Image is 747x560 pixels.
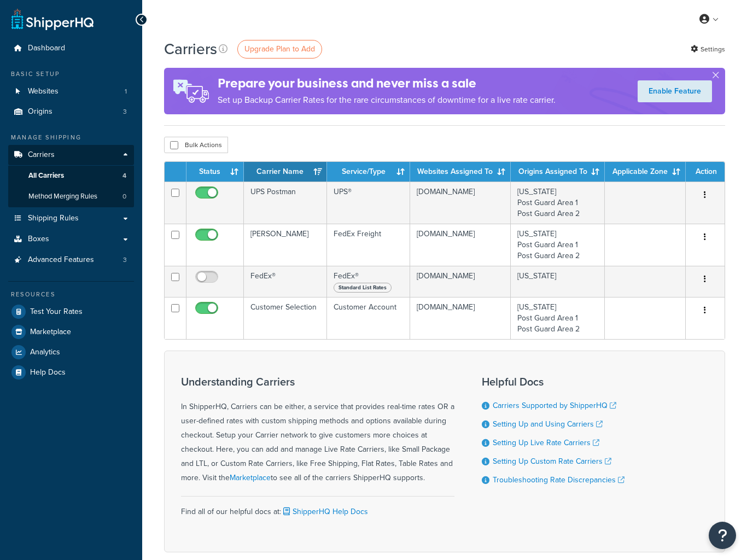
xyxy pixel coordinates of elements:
p: Set up Backup Carrier Rates for the rare circumstances of downtime for a live rate carrier. [218,92,556,108]
a: Websites 1 [8,81,134,102]
a: Marketplace [230,472,271,483]
button: Bulk Actions [164,137,228,153]
td: UPS® [327,182,410,224]
td: FedEx Freight [327,224,410,266]
th: Carrier Name: activate to sort column ascending [244,162,328,182]
td: [US_STATE] Post Guard Area 1 Post Guard Area 2 [511,297,605,339]
h1: Carriers [164,38,217,60]
a: ShipperHQ Home [11,8,94,30]
span: Help Docs [30,368,66,377]
a: All Carriers 4 [8,166,134,186]
th: Action [686,162,725,182]
a: Boxes [8,229,134,249]
span: Marketplace [30,328,71,337]
span: Method Merging Rules [28,192,97,201]
div: In ShipperHQ, Carriers can be either, a service that provides real-time rates OR a user-defined r... [181,376,454,485]
td: [DOMAIN_NAME] [410,266,511,297]
a: Method Merging Rules 0 [8,186,134,207]
a: Settings [691,42,725,57]
div: Resources [8,290,134,299]
h3: Helpful Docs [482,376,625,388]
td: [PERSON_NAME] [244,224,328,266]
a: Troubleshooting Rate Discrepancies [493,474,625,486]
img: ad-rules-rateshop-fe6ec290ccb7230408bd80ed9643f0289d75e0ffd9eb532fc0e269fcd187b520.png [164,68,218,114]
a: ShipperHQ Help Docs [281,506,368,517]
a: Setting Up Custom Rate Carriers [493,456,611,467]
div: Find all of our helpful docs at: [181,496,454,519]
a: Analytics [8,342,134,362]
th: Applicable Zone: activate to sort column ascending [605,162,686,182]
h3: Understanding Carriers [181,376,454,388]
span: Websites [28,87,59,96]
td: [DOMAIN_NAME] [410,182,511,224]
a: Carriers [8,145,134,165]
li: Carriers [8,145,134,207]
span: Advanced Features [28,255,94,265]
span: 3 [123,255,127,265]
li: Advanced Features [8,250,134,270]
span: 4 [122,171,126,180]
span: Boxes [28,235,49,244]
span: 1 [125,87,127,96]
th: Status: activate to sort column ascending [186,162,244,182]
span: Dashboard [28,44,65,53]
th: Service/Type: activate to sort column ascending [327,162,410,182]
td: FedEx® [244,266,328,297]
a: Setting Up and Using Carriers [493,418,603,430]
a: Test Your Rates [8,302,134,322]
a: Setting Up Live Rate Carriers [493,437,599,448]
span: Analytics [30,348,60,357]
div: Manage Shipping [8,133,134,142]
td: Customer Account [327,297,410,339]
h4: Prepare your business and never miss a sale [218,74,556,92]
span: Standard List Rates [334,283,392,293]
td: [US_STATE] Post Guard Area 1 Post Guard Area 2 [511,182,605,224]
td: UPS Postman [244,182,328,224]
button: Open Resource Center [709,522,736,549]
li: Method Merging Rules [8,186,134,207]
td: [US_STATE] [511,266,605,297]
a: Upgrade Plan to Add [237,40,322,59]
span: Shipping Rules [28,214,79,223]
td: [DOMAIN_NAME] [410,224,511,266]
span: Test Your Rates [30,307,83,317]
a: Shipping Rules [8,208,134,229]
span: 0 [122,192,126,201]
a: Dashboard [8,38,134,59]
li: Websites [8,81,134,102]
span: Carriers [28,150,55,160]
a: Enable Feature [638,80,712,102]
td: Customer Selection [244,297,328,339]
li: Origins [8,102,134,122]
span: All Carriers [28,171,64,180]
td: [DOMAIN_NAME] [410,297,511,339]
span: 3 [123,107,127,116]
a: Advanced Features 3 [8,250,134,270]
a: Help Docs [8,363,134,382]
th: Websites Assigned To: activate to sort column ascending [410,162,511,182]
a: Marketplace [8,322,134,342]
a: Carriers Supported by ShipperHQ [493,400,616,411]
span: Origins [28,107,52,116]
li: All Carriers [8,166,134,186]
span: Upgrade Plan to Add [244,43,315,55]
div: Basic Setup [8,69,134,79]
a: Origins 3 [8,102,134,122]
td: [US_STATE] Post Guard Area 1 Post Guard Area 2 [511,224,605,266]
td: FedEx® [327,266,410,297]
th: Origins Assigned To: activate to sort column ascending [511,162,605,182]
